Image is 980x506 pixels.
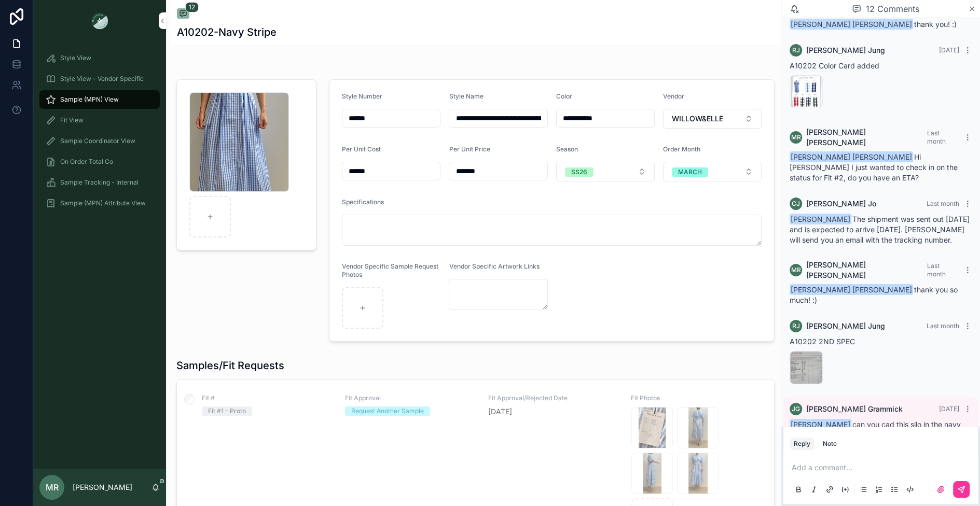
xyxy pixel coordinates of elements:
span: Style Name [449,92,483,100]
span: Last month [927,129,945,145]
button: 12 [177,8,189,21]
span: [PERSON_NAME] Jung [806,321,885,331]
span: Vendor Specific Sample Request Photos [342,262,438,278]
span: The shipment was sent out [DATE] and is expected to arrive [DATE]. [PERSON_NAME] will send you an... [790,215,970,244]
span: [PERSON_NAME] Jo [806,199,876,209]
button: Select Button [556,162,655,181]
div: scrollable content [33,41,166,226]
span: Fit # [202,394,333,402]
a: Style View - Vendor Specific [39,69,160,88]
span: Season [556,145,578,153]
span: Specifications [342,198,384,206]
a: Sample (MPN) Attribute View [39,194,160,213]
span: Vendor Specific Artwork Links [449,262,539,270]
span: [PERSON_NAME] [PERSON_NAME] [790,19,913,30]
span: can you cad this silo in the navy stripe of A10284? for buy review - does not need to be sent to ... [790,420,966,449]
span: A10202 Color Card added [790,61,879,70]
span: MR [791,266,801,274]
div: Request Another Sample [351,406,424,416]
span: [PERSON_NAME] [PERSON_NAME] [806,260,927,280]
span: JG [792,405,800,413]
a: Style View [39,49,160,67]
span: thank you so much! :) [790,285,958,304]
span: Fit View [60,116,84,124]
span: Sample (MPN) View [60,95,119,104]
span: On Order Total Co [60,158,113,166]
span: Per Unit Price [449,145,490,153]
button: Select Button [663,109,762,129]
h1: A10202-Navy Stripe [177,25,277,39]
span: MR [791,133,801,142]
span: Color [556,92,572,100]
span: 12 Comments [865,3,919,15]
span: Style View [60,54,91,62]
span: Per Unit Cost [342,145,381,153]
span: CJ [792,200,800,208]
button: Note [819,438,841,450]
span: [PERSON_NAME] [PERSON_NAME] [790,151,913,162]
button: Reply [790,438,815,450]
span: [PERSON_NAME] Grammick [806,404,903,414]
span: Sample Coordinator View [60,137,135,145]
span: Hi [PERSON_NAME] I just wanted to check in on the status for Fit #2, do you have an ETA? [790,152,958,182]
a: Sample Tracking - Internal [39,173,160,192]
span: [PERSON_NAME] [790,419,851,430]
span: Sample (MPN) Attribute View [60,199,146,207]
a: On Order Total Co [39,152,160,171]
span: [DATE] [939,46,959,54]
span: Fit Approval [345,394,476,402]
div: Fit #1 - Proto [208,406,246,416]
span: Vendor [663,92,684,100]
div: SS26 [571,167,587,177]
span: [PERSON_NAME] [PERSON_NAME] [806,127,927,148]
div: Note [823,440,837,448]
span: [PERSON_NAME] Jung [806,45,885,55]
span: 12 [185,2,199,12]
a: Sample Coordinator View [39,132,160,150]
a: Fit View [39,111,160,130]
img: App logo [91,12,108,29]
div: MARCH [678,167,702,177]
span: Style Number [342,92,382,100]
span: [PERSON_NAME] [PERSON_NAME] [790,284,913,295]
span: RJ [792,46,800,54]
span: Fit Approval/Rejected Date [488,394,619,402]
span: Last month [927,200,959,207]
span: Style View - Vendor Specific [60,75,144,83]
p: [PERSON_NAME] [73,482,132,493]
span: [DATE] [939,405,959,413]
span: Order Month [663,145,700,153]
span: [PERSON_NAME] [790,214,851,224]
span: Fit Photos [631,394,762,402]
span: [DATE] [488,406,619,417]
a: Sample (MPN) View [39,90,160,109]
button: Select Button [663,162,762,181]
span: RJ [792,322,800,330]
span: thank you! :) [790,20,957,29]
span: WILLOW&ELLE [672,114,723,124]
h1: Samples/Fit Requests [176,358,284,373]
span: Last month [927,322,959,330]
span: Last month [927,262,945,278]
span: MR [46,481,59,494]
span: A10202 2ND SPEC [790,337,855,346]
span: Sample Tracking - Internal [60,178,139,187]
